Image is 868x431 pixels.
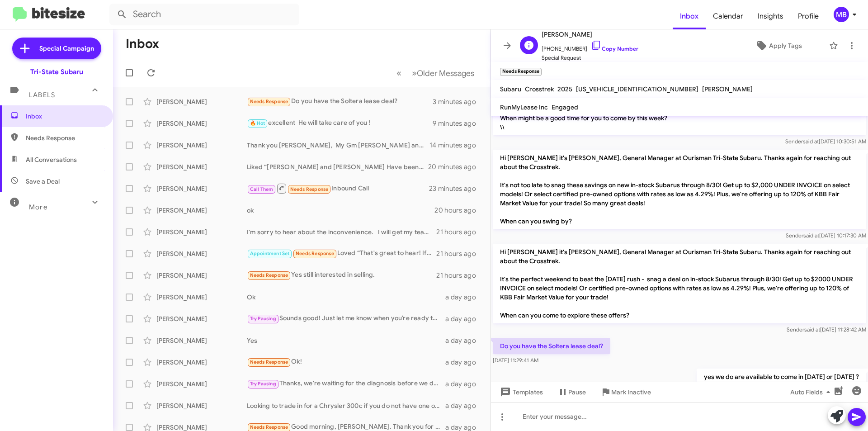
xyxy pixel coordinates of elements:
[786,232,866,239] span: Sender [DATE] 10:17:30 AM
[396,67,401,79] span: «
[445,336,483,345] div: a day ago
[804,326,820,333] span: said at
[156,336,247,345] div: [PERSON_NAME]
[500,68,542,76] small: Needs Response
[156,141,247,150] div: [PERSON_NAME]
[790,384,834,400] span: Auto Fields
[491,384,550,400] button: Templates
[557,85,572,93] span: 2025
[783,384,841,400] button: Auto Fields
[500,103,548,111] span: RunMyLease Inc
[392,64,480,82] nav: Page navigation example
[429,184,483,193] div: 23 minutes ago
[445,293,483,302] div: a day ago
[417,68,474,78] span: Older Messages
[445,314,483,323] div: a day ago
[493,244,866,323] p: Hi [PERSON_NAME] it's [PERSON_NAME], General Manager at Ourisman Tri-State Subaru. Thanks again f...
[296,251,334,256] span: Needs Response
[406,64,480,82] button: Next
[391,64,407,82] button: Previous
[498,384,543,400] span: Templates
[785,138,866,145] span: Sender [DATE] 10:30:51 AM
[500,85,521,93] span: Subaru
[576,85,698,93] span: [US_VEHICLE_IDENTIFICATION_NUMBER]
[247,379,445,389] div: Thanks, we're waiting for the diagnosis before we decide on our next step.
[247,313,445,324] div: Sounds good! Just let me know when you’re ready to set up an appointment. Looking forward to assi...
[247,206,434,215] div: ok
[436,227,483,237] div: 21 hours ago
[250,272,288,278] span: Needs Response
[445,358,483,367] div: a day ago
[250,99,288,104] span: Needs Response
[826,7,858,22] button: MB
[156,227,247,237] div: [PERSON_NAME]
[247,141,429,150] div: Thank you [PERSON_NAME], My Gm [PERSON_NAME] and [PERSON_NAME] sent you the proposal [DATE] [PERS...
[834,7,849,22] div: MB
[26,155,77,164] span: All Conversations
[803,138,819,145] span: said at
[156,314,247,323] div: [PERSON_NAME]
[247,162,429,171] div: Liked “[PERSON_NAME] and [PERSON_NAME] Have been working your deal”
[247,183,429,194] div: Inbound Call
[433,97,483,106] div: 3 minutes ago
[445,379,483,388] div: a day ago
[429,162,483,171] div: 20 minutes ago
[247,118,433,128] div: excellent He will take care of you !
[156,206,247,215] div: [PERSON_NAME]
[247,293,445,302] div: Ok
[156,401,247,410] div: [PERSON_NAME]
[436,271,483,280] div: 21 hours ago
[156,358,247,367] div: [PERSON_NAME]
[156,379,247,388] div: [PERSON_NAME]
[247,357,445,367] div: Ok!
[542,53,638,62] span: Special Request
[250,316,276,322] span: Try Pausing
[436,249,483,258] div: 21 hours ago
[39,44,94,53] span: Special Campaign
[706,3,750,29] span: Calendar
[542,29,638,40] span: [PERSON_NAME]
[250,359,288,365] span: Needs Response
[156,97,247,106] div: [PERSON_NAME]
[250,120,265,126] span: 🔥 Hot
[26,177,60,186] span: Save a Deal
[769,38,802,54] span: Apply Tags
[593,384,658,400] button: Mark Inactive
[247,248,436,259] div: Loved “That's great to hear! If you ever consider selling your vehicle in the future, feel free t...
[12,38,101,59] a: Special Campaign
[702,85,753,93] span: [PERSON_NAME]
[697,369,866,385] p: yes we do are available to come in [DATE] or [DATE] ?
[550,384,593,400] button: Pause
[493,357,538,364] span: [DATE] 11:29:41 AM
[787,326,866,333] span: Sender [DATE] 11:28:42 AM
[29,91,55,99] span: Labels
[156,162,247,171] div: [PERSON_NAME]
[156,271,247,280] div: [PERSON_NAME]
[250,186,274,192] span: Call Them
[156,184,247,193] div: [PERSON_NAME]
[247,336,445,345] div: Yes
[673,3,706,29] a: Inbox
[750,3,791,29] a: Insights
[434,206,483,215] div: 20 hours ago
[803,232,819,239] span: said at
[493,338,610,354] p: Do you have the Soltera lease deal?
[791,3,826,29] a: Profile
[250,424,288,430] span: Needs Response
[30,67,83,76] div: Tri-State Subaru
[552,103,578,111] span: Engaged
[250,381,276,387] span: Try Pausing
[247,401,445,410] div: Looking to trade in for a Chrysler 300c if you do not have one on your lot I would not be interes...
[542,40,638,53] span: [PHONE_NUMBER]
[247,96,433,107] div: Do you have the Soltera lease deal?
[525,85,554,93] span: Crosstrek
[290,186,329,192] span: Needs Response
[109,4,299,25] input: Search
[493,150,866,229] p: Hi [PERSON_NAME] it's [PERSON_NAME], General Manager at Ourisman Tri-State Subaru. Thanks again f...
[156,119,247,128] div: [PERSON_NAME]
[156,293,247,302] div: [PERSON_NAME]
[126,37,159,51] h1: Inbox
